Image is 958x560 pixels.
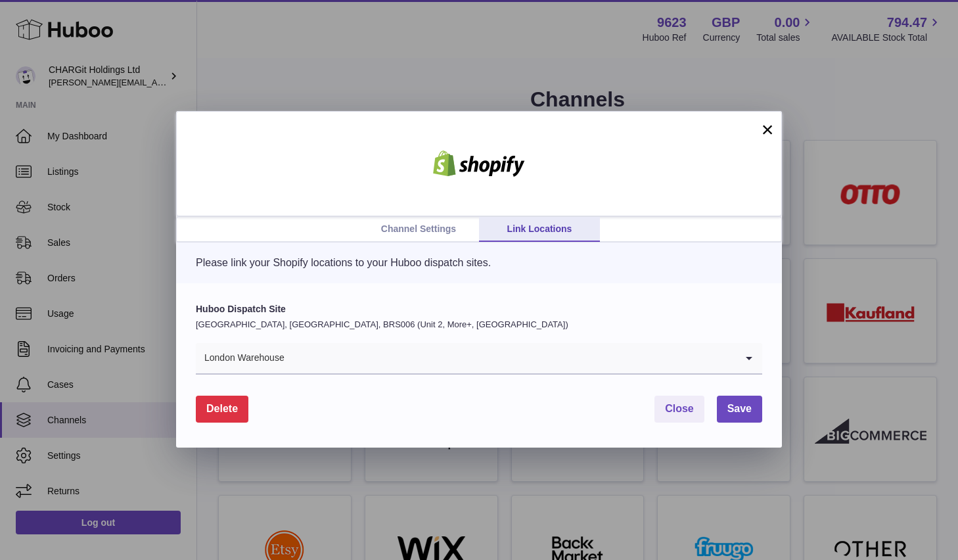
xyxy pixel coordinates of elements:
button: Delete [196,396,248,423]
a: Link Locations [479,217,600,242]
label: Huboo Dispatch Site [196,303,762,315]
span: Save [727,403,752,414]
button: × [760,122,775,137]
input: Search for option [285,343,736,373]
img: shopify [423,151,535,177]
p: Please link your Shopify locations to your Huboo dispatch sites. [196,256,762,270]
button: Close [654,396,704,423]
span: Close [665,403,694,414]
a: Channel Settings [358,217,479,242]
p: [GEOGRAPHIC_DATA], [GEOGRAPHIC_DATA], BRS006 (Unit 2, More+, [GEOGRAPHIC_DATA]) [196,319,762,331]
span: London Warehouse [196,343,285,373]
button: Save [717,396,762,423]
div: Search for option [196,343,762,375]
span: Delete [206,403,238,414]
